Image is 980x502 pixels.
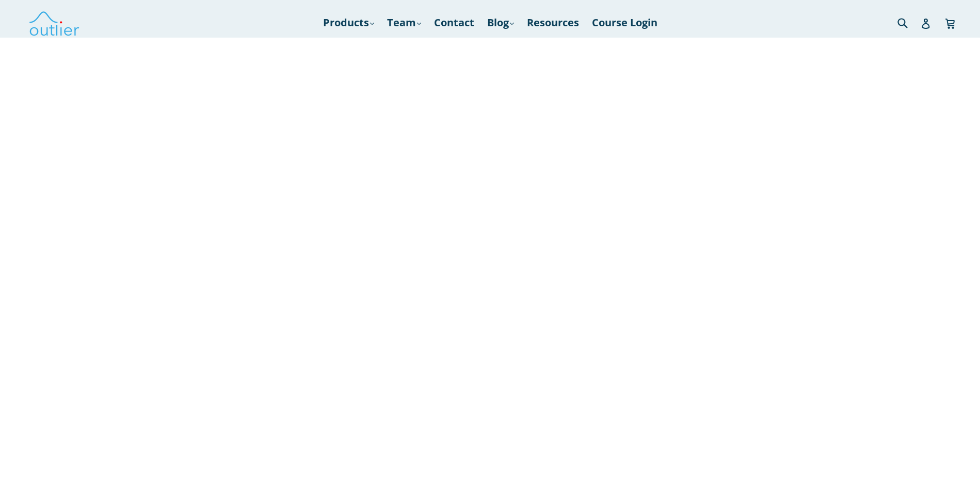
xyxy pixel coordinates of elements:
a: Resources [522,13,584,32]
a: Products [318,13,379,32]
input: Search [895,12,923,33]
a: Course Login [587,13,663,32]
img: Outlier Linguistics [28,8,80,38]
a: Blog [482,13,519,32]
a: Team [382,13,426,32]
a: Contact [429,13,479,32]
